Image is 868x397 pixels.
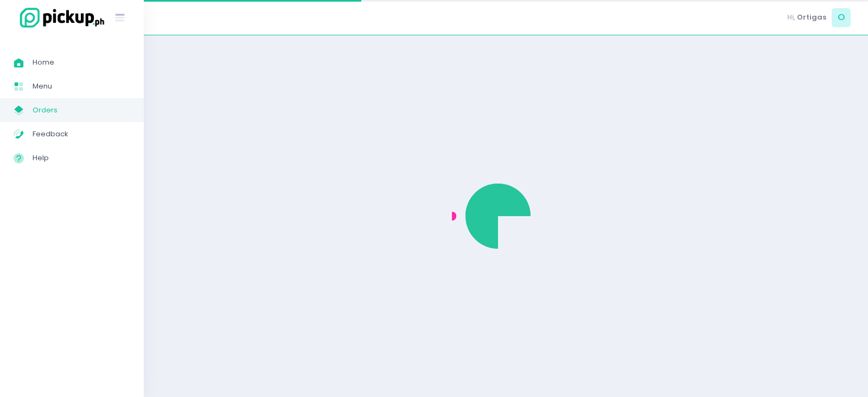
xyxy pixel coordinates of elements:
[33,127,130,141] span: Feedback
[33,151,130,165] span: Help
[787,12,795,23] span: Hi,
[797,12,826,23] span: Ortigas
[33,103,130,117] span: Orders
[832,8,851,27] span: O
[14,6,106,29] img: logo
[33,55,130,70] span: Home
[33,79,130,93] span: Menu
